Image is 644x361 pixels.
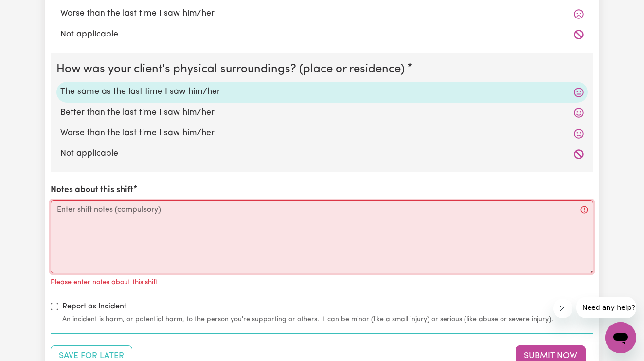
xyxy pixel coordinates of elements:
[51,184,133,197] label: Notes about this shift
[60,7,584,20] label: Worse than the last time I saw him/her
[605,322,636,353] iframe: Button to launch messaging window
[60,86,584,98] label: The same as the last time I saw him/her
[56,60,409,78] legend: How was your client's physical surroundings? (place or residence)
[60,107,584,119] label: Better than the last time I saw him/her
[553,299,572,318] iframe: Close message
[576,297,636,318] iframe: Message from company
[60,147,584,160] label: Not applicable
[60,127,584,140] label: Worse than the last time I saw him/her
[60,28,584,41] label: Not applicable
[62,314,593,325] small: An incident is harm, or potential harm, to the person you're supporting or others. It can be mino...
[62,301,126,312] label: Report as Incident
[51,277,158,288] p: Please enter notes about this shift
